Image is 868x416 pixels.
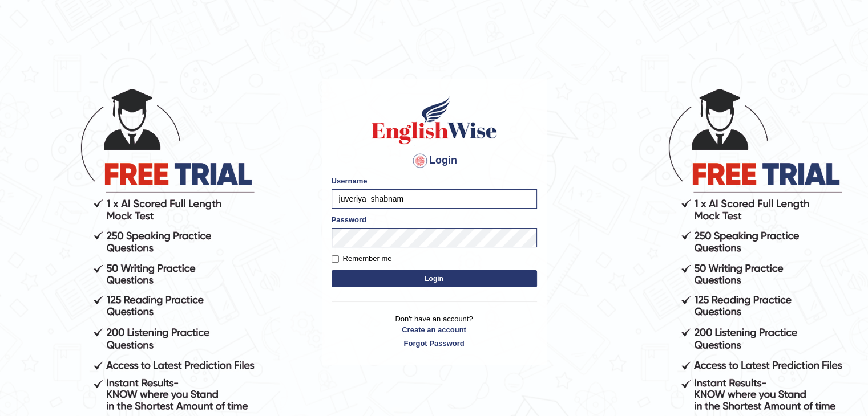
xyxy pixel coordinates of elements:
p: Don't have an account? [332,313,537,349]
a: Create an account [332,324,537,335]
img: Logo of English Wise sign in for intelligent practice with AI [369,95,499,146]
h4: Login [332,152,537,170]
input: Remember me [332,255,339,263]
label: Username [332,176,368,186]
label: Remember me [332,253,392,264]
a: Forgot Password [332,338,537,349]
button: Login [332,270,537,287]
label: Password [332,214,366,225]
